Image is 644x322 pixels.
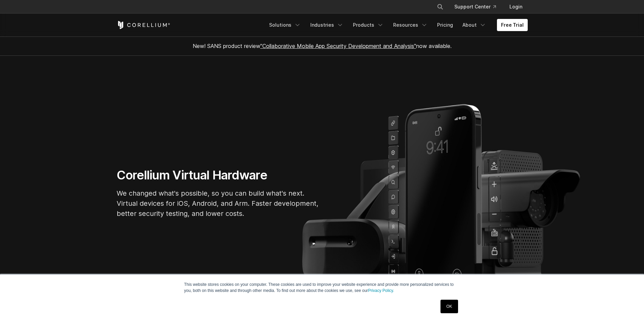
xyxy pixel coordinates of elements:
[368,288,394,293] a: Privacy Policy.
[433,19,457,31] a: Pricing
[184,281,460,294] p: This website stores cookies on your computer. These cookies are used to improve your website expe...
[429,1,528,13] div: Navigation Menu
[306,19,348,31] a: Industries
[265,19,528,31] div: Navigation Menu
[440,300,458,313] a: OK
[193,43,452,49] span: New! SANS product review now available.
[260,43,416,49] a: "Collaborative Mobile App Security Development and Analysis"
[449,1,501,13] a: Support Center
[389,19,432,31] a: Resources
[117,168,319,183] h1: Corellium Virtual Hardware
[349,19,388,31] a: Products
[434,1,446,13] button: Search
[117,188,319,219] p: We changed what's possible, so you can build what's next. Virtual devices for iOS, Android, and A...
[458,19,490,31] a: About
[265,19,305,31] a: Solutions
[504,1,528,13] a: Login
[117,21,170,29] a: Corellium Home
[497,19,528,31] a: Free Trial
